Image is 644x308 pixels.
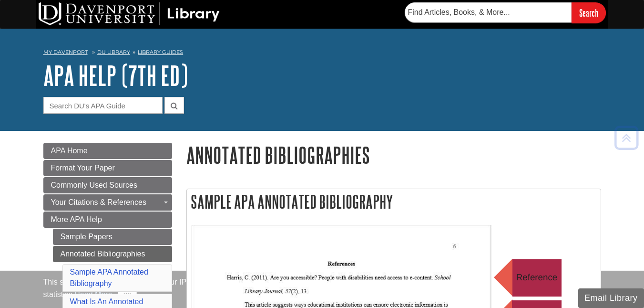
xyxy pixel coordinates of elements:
input: Search DU's APA Guide [43,97,163,114]
a: Annotated Bibliographies [53,246,172,262]
a: Your Citations & References [43,194,172,211]
span: More APA Help [51,215,102,223]
a: Format Your Paper [43,160,172,176]
span: Format Your Paper [51,164,115,172]
a: More APA Help [43,212,172,228]
a: My Davenport [43,48,88,56]
img: DU Library [39,2,220,25]
form: Searches DU Library's articles, books, and more [405,2,606,23]
nav: breadcrumb [43,46,601,61]
a: APA Home [43,143,172,159]
a: Commonly Used Sources [43,177,172,193]
a: Library Guides [138,49,183,55]
a: Back to Top [611,131,642,144]
a: DU Library [97,49,130,55]
a: APA Help (7th Ed) [43,61,188,90]
input: Find Articles, Books, & More... [405,2,572,22]
a: Sample APA Annotated Bibliography [70,268,148,287]
a: Sample Papers [53,229,172,245]
h2: Sample APA Annotated Bibliography [187,189,601,214]
input: Search [572,2,606,23]
span: Commonly Used Sources [51,181,137,189]
button: Email Library [578,288,644,308]
span: APA Home [51,147,88,155]
span: Your Citations & References [51,198,146,206]
h1: Annotated Bibliographies [186,143,601,167]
